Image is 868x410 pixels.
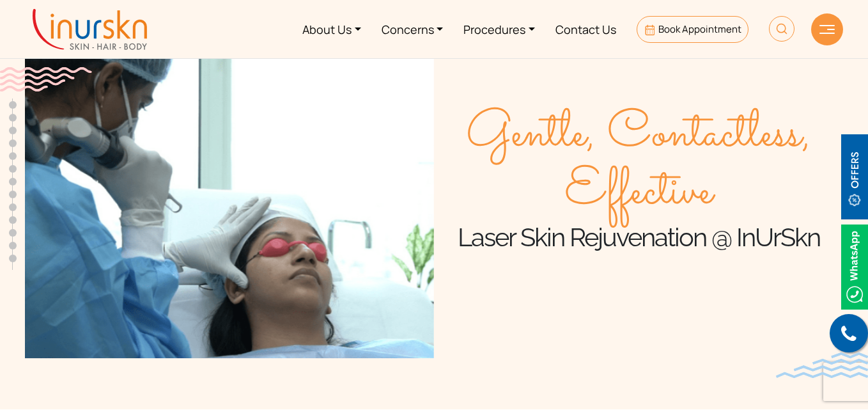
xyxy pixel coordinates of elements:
[33,9,147,50] img: inurskn-logo
[545,5,626,53] a: Contact Us
[841,258,868,272] a: Whatsappicon
[678,283,692,290] img: orange-arrow
[841,225,868,310] img: Whatsappicon
[819,25,835,34] img: hamLine.svg
[769,16,794,42] img: HeaderSearch
[453,5,545,53] a: Procedures
[658,22,741,36] span: Book Appointment
[776,352,868,378] img: bluewave
[434,221,843,253] h1: Laser Skin Rejuvenation @ InUrSkn
[637,16,748,43] a: Book Appointment
[574,271,709,299] a: Book Appointmentorange-arrow
[841,134,868,219] img: offerBt
[371,5,454,53] a: Concerns
[591,280,692,291] span: Book Appointment
[434,106,843,221] span: Gentle, Contactless, Effective
[292,5,371,53] a: About Us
